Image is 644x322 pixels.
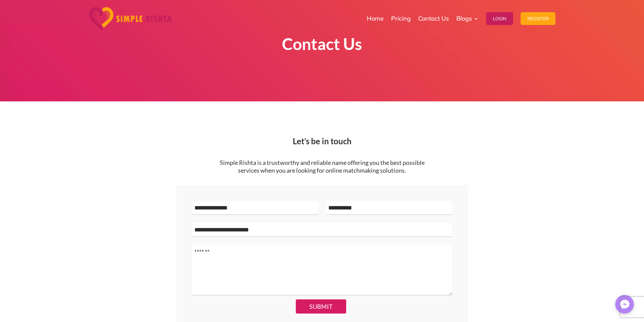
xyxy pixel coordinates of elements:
[282,34,362,53] strong: Contact Us
[618,298,631,311] img: Messenger
[391,2,411,35] a: Pricing
[456,2,479,35] a: Blogs
[486,12,513,25] button: Login
[521,12,555,25] button: Register
[296,299,346,313] button: SUBMIT
[486,2,513,35] a: Login
[213,159,432,175] p: Simple Rishta is a trustworthy and reliable name offering you the best possible services when you...
[367,2,384,35] a: Home
[418,2,449,35] a: Contact Us
[521,2,555,35] a: Register
[140,137,505,149] h2: Let’s be in touch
